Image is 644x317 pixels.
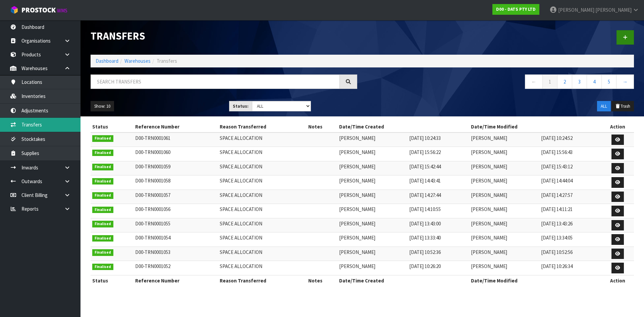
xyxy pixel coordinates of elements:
[469,218,539,232] td: [PERSON_NAME]
[133,161,218,175] td: D00-TRN0001059
[601,74,616,89] a: 5
[601,275,634,286] th: Action
[133,133,218,147] td: D00-TRN0001061
[408,190,469,204] td: [DATE] 14:27:44
[218,161,307,175] td: SPACE ALLOCATION
[218,190,307,204] td: SPACE ALLOCATION
[337,161,408,175] td: [PERSON_NAME]
[525,74,543,89] a: ←
[337,147,408,161] td: [PERSON_NAME]
[557,74,572,89] a: 2
[218,175,307,190] td: SPACE ALLOCATION
[539,133,601,147] td: [DATE] 10:24:52
[92,178,113,185] span: Finalised
[337,247,408,261] td: [PERSON_NAME]
[91,101,114,112] button: Show: 10
[337,218,408,232] td: [PERSON_NAME]
[408,147,469,161] td: [DATE] 15:56:22
[539,175,601,190] td: [DATE] 14:44:04
[408,247,469,261] td: [DATE] 10:52:36
[469,204,539,218] td: [PERSON_NAME]
[233,103,249,109] strong: Status:
[469,190,539,204] td: [PERSON_NAME]
[539,218,601,232] td: [DATE] 13:43:26
[337,190,408,204] td: [PERSON_NAME]
[96,58,118,64] a: Dashboard
[469,261,539,275] td: [PERSON_NAME]
[133,204,218,218] td: D00-TRN0001056
[157,58,177,64] span: Transfers
[597,101,611,112] button: ALL
[92,235,113,242] span: Finalised
[469,133,539,147] td: [PERSON_NAME]
[10,6,18,14] img: cube-alt.png
[91,30,357,42] h1: Transfers
[92,221,113,227] span: Finalised
[218,261,307,275] td: SPACE ALLOCATION
[558,7,594,13] span: [PERSON_NAME]
[57,7,67,14] small: WMS
[133,121,218,132] th: Reference Number
[587,74,602,89] a: 4
[539,147,601,161] td: [DATE] 15:56:43
[218,247,307,261] td: SPACE ALLOCATION
[337,275,469,286] th: Date/Time Created
[539,261,601,275] td: [DATE] 10:26:34
[133,218,218,232] td: D00-TRN0001055
[91,275,133,286] th: Status
[337,204,408,218] td: [PERSON_NAME]
[367,74,634,91] nav: Page navigation
[218,275,307,286] th: Reason Transferred
[408,261,469,275] td: [DATE] 10:26:20
[469,275,601,286] th: Date/Time Modified
[92,164,113,170] span: Finalised
[337,261,408,275] td: [PERSON_NAME]
[496,6,536,12] strong: D00 - DATS PTY LTD
[91,121,133,132] th: Status
[218,121,307,132] th: Reason Transferred
[408,161,469,175] td: [DATE] 15:42:44
[92,249,113,256] span: Finalised
[337,232,408,247] td: [PERSON_NAME]
[492,4,539,15] a: D00 - DATS PTY LTD
[539,190,601,204] td: [DATE] 14:27:57
[307,275,337,286] th: Notes
[539,204,601,218] td: [DATE] 14:11:21
[539,161,601,175] td: [DATE] 15:43:12
[92,264,113,270] span: Finalised
[408,232,469,247] td: [DATE] 13:33:40
[408,133,469,147] td: [DATE] 10:24:33
[133,261,218,275] td: D00-TRN0001052
[469,161,539,175] td: [PERSON_NAME]
[469,121,601,132] th: Date/Time Modified
[337,121,469,132] th: Date/Time Created
[133,275,218,286] th: Reference Number
[469,147,539,161] td: [PERSON_NAME]
[408,218,469,232] td: [DATE] 13:43:00
[92,192,113,199] span: Finalised
[542,74,557,89] a: 1
[539,247,601,261] td: [DATE] 10:52:56
[133,232,218,247] td: D00-TRN0001054
[218,204,307,218] td: SPACE ALLOCATION
[92,135,113,142] span: Finalised
[337,175,408,190] td: [PERSON_NAME]
[91,74,340,89] input: Search transfers
[133,175,218,190] td: D00-TRN0001058
[21,6,56,14] span: ProStock
[218,133,307,147] td: SPACE ALLOCATION
[616,74,634,89] a: →
[92,150,113,156] span: Finalised
[408,204,469,218] td: [DATE] 14:10:55
[408,175,469,190] td: [DATE] 14:43:41
[92,207,113,213] span: Finalised
[469,247,539,261] td: [PERSON_NAME]
[337,133,408,147] td: [PERSON_NAME]
[218,218,307,232] td: SPACE ALLOCATION
[469,232,539,247] td: [PERSON_NAME]
[611,101,634,112] button: Trash
[124,58,151,64] a: Warehouses
[539,232,601,247] td: [DATE] 13:34:05
[133,147,218,161] td: D00-TRN0001060
[133,190,218,204] td: D00-TRN0001057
